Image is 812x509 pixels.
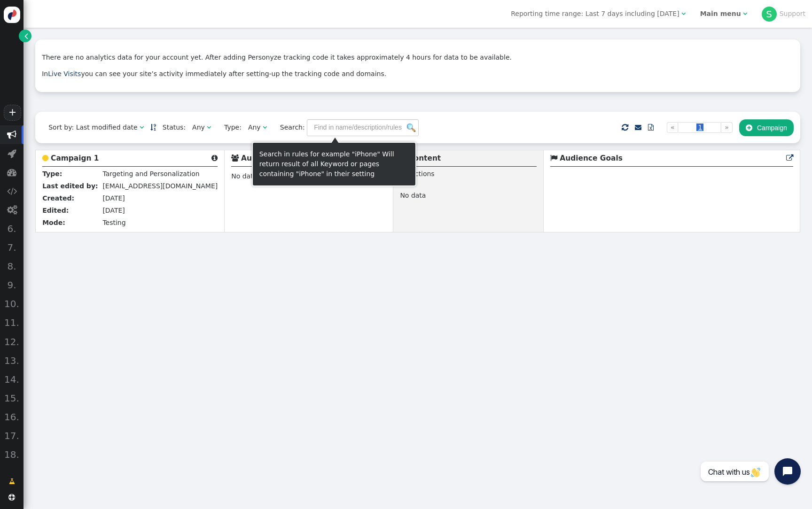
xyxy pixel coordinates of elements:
[218,123,242,132] span: Type:
[550,154,557,162] span: 
[700,10,741,17] b: Main menu
[42,194,74,202] b: Created:
[140,124,144,131] span: 
[4,7,20,23] img: logo-icon.svg
[231,154,239,162] span: 
[7,130,16,139] span: 
[407,123,415,132] img: icon_search.png
[4,105,21,121] a: +
[2,473,22,490] a: 
[263,124,267,131] span: 
[42,182,98,190] b: Last edited by:
[762,7,777,22] div: S
[102,194,125,202] span: [DATE]
[408,154,441,162] b: Content
[7,205,17,215] span: 
[48,123,137,132] div: Sort by: Last modified date
[102,170,199,177] span: Targeting and Personalization
[8,149,16,158] span: 
[156,123,186,132] span: Status:
[150,123,156,131] a: 
[786,154,793,162] a: 
[7,186,17,196] span: 
[9,477,15,486] span: 
[259,149,409,179] div: Search in rules for example "iPhone" Will return result of all Keyword or pages containing "iPhon...
[207,124,211,131] span: 
[102,182,218,190] span: [EMAIL_ADDRESS][DOMAIN_NAME]
[42,69,794,79] p: In you can see your site’s activity immediately after setting-up the tracking code and domains.
[648,124,654,131] span: 
[511,10,679,17] span: Reporting time range: Last 7 days including [DATE]
[19,30,31,42] a: 
[307,119,419,136] input: Find in name/description/rules
[8,494,15,501] span: 
[406,170,435,177] span: - actions
[51,154,99,162] b: Campaign 1
[24,31,28,41] span: 
[231,172,257,180] span: No data
[400,192,426,201] span: No data
[696,123,703,131] span: 1
[48,70,81,77] a: Live Visits
[667,122,679,133] a: «
[739,119,794,136] button: Campaign
[622,122,628,133] span: 
[248,123,261,132] div: Any
[42,53,794,62] p: There are no analytics data for your account yet. After adding Personyze tracking code it takes a...
[681,10,686,17] span: 
[7,168,16,177] span: 
[635,124,641,131] span: 
[241,154,279,162] b: Audience
[192,123,205,132] div: Any
[743,10,747,17] span: 
[42,170,62,177] b: Type:
[560,154,623,162] b: Audience Goals
[641,119,660,136] a: 
[721,122,733,133] a: »
[635,123,641,131] a: 
[273,123,305,131] span: Search:
[746,124,752,131] span: 
[786,154,793,162] span: 
[211,154,218,162] span: 
[150,124,156,131] span: Sorted in descending order
[762,10,805,17] a: SSupport
[42,154,48,162] span: 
